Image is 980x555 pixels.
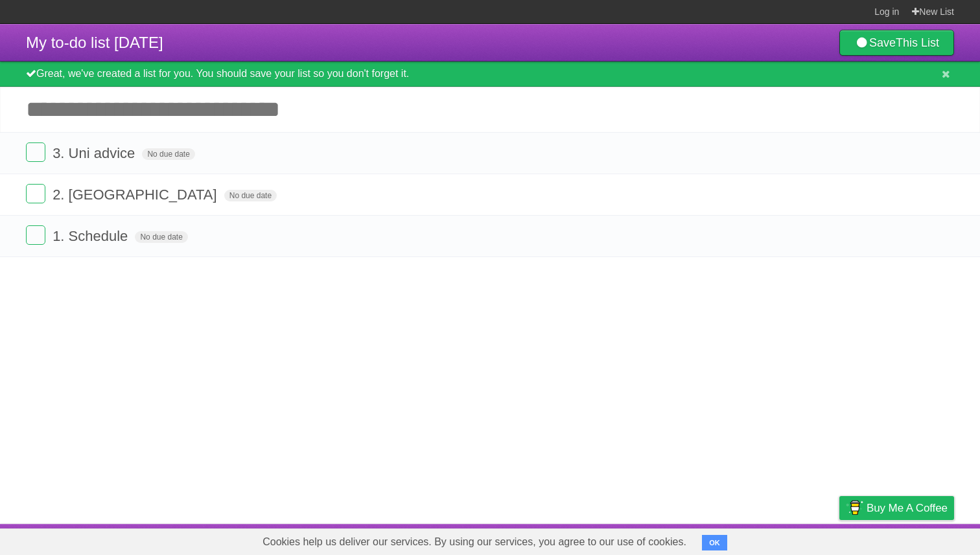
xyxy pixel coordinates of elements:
[846,497,863,519] img: Buy me a coffee
[702,535,727,550] button: OK
[667,527,694,552] a: About
[26,184,45,203] label: Done
[26,34,163,51] span: My to-do list [DATE]
[839,30,954,56] a: SaveThis List
[224,190,277,201] span: No due date
[839,496,954,520] a: Buy me a coffee
[250,529,699,555] span: Cookies help us deliver our services. By using our services, you agree to our use of cookies.
[822,527,856,552] a: Privacy
[52,145,138,161] span: 3. Uni advice
[52,187,220,203] span: 2. [GEOGRAPHIC_DATA]
[26,225,45,245] label: Done
[778,527,807,552] a: Terms
[142,148,194,160] span: No due date
[710,527,762,552] a: Developers
[52,228,131,244] span: 1. Schedule
[26,142,45,162] label: Done
[867,497,948,519] span: Buy me a coffee
[135,231,187,243] span: No due date
[872,527,954,552] a: Suggest a feature
[896,36,939,49] b: This List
